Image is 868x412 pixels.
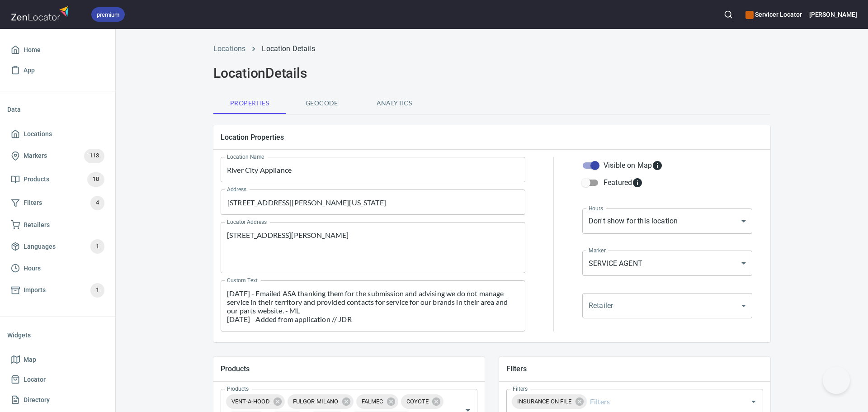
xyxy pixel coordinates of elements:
[24,374,46,385] span: Locator
[7,99,108,120] li: Data
[24,174,49,185] span: Products
[90,198,104,208] span: 4
[288,397,344,406] span: FULGOR MILANO
[226,397,275,406] span: VENT-A-HOOD
[604,160,663,171] div: Visible on Map
[24,197,42,208] span: Filters
[7,258,108,279] a: Hours
[747,395,760,408] button: Open
[24,65,35,76] span: App
[221,133,763,142] h5: Location Properties
[718,5,738,24] button: Search
[87,174,104,185] span: 18
[809,5,857,24] button: [PERSON_NAME]
[24,354,36,365] span: Map
[7,40,108,60] a: Home
[745,9,802,19] h6: Servicer Locator
[91,7,125,22] div: premium
[363,98,425,109] span: Analytics
[7,324,108,346] li: Widgets
[24,128,52,140] span: Locations
[24,150,47,161] span: Markers
[91,10,125,19] span: premium
[221,364,477,374] h5: Products
[632,177,643,188] svg: Featured locations are moved to the top of the search results list.
[745,11,754,19] button: color-CE600E
[7,235,108,258] a: Languages1
[652,160,663,171] svg: Whether the location is visible on the map.
[24,284,46,296] span: Imports
[512,397,577,406] span: INSURANCE ON FILE
[582,251,752,276] div: SERVICE AGENT
[7,390,108,410] a: Directory
[604,177,643,188] div: Featured
[24,219,50,231] span: Retailers
[84,151,104,161] span: 113
[809,9,857,19] h6: [PERSON_NAME]
[213,65,770,81] h2: Location Details
[262,44,315,53] a: Location Details
[227,231,519,265] textarea: [STREET_ADDRESS][PERSON_NAME]
[588,393,734,410] input: Filters
[745,5,802,24] div: Manage your apps
[24,44,41,56] span: Home
[506,364,763,374] h5: Filters
[227,289,519,323] textarea: [DATE] - Emailed ASA thanking them for the submission and advising we do not manage service in th...
[512,394,587,409] div: INSURANCE ON FILE
[7,369,108,390] a: Locator
[7,144,108,168] a: Markers113
[7,60,108,81] a: App
[213,43,770,54] nav: breadcrumb
[401,397,434,406] span: COYOTE
[219,98,280,109] span: Properties
[7,168,108,191] a: Products18
[291,98,353,109] span: Geocode
[401,394,444,409] div: COYOTE
[7,124,108,144] a: Locations
[7,350,108,370] a: Map
[11,4,71,23] img: zenlocator
[24,394,50,406] span: Directory
[226,394,285,409] div: VENT-A-HOOD
[356,394,398,409] div: FALMEC
[213,44,245,53] a: Locations
[24,263,41,274] span: Hours
[7,215,108,235] a: Retailers
[582,208,752,234] div: Don't show for this location
[288,394,354,409] div: FULGOR MILANO
[90,242,104,252] span: 1
[24,241,56,252] span: Languages
[7,191,108,215] a: Filters4
[90,285,104,295] span: 1
[823,367,850,394] iframe: Help Scout Beacon - Open
[356,397,389,406] span: FALMEC
[7,279,108,302] a: Imports1
[582,293,752,318] div: ​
